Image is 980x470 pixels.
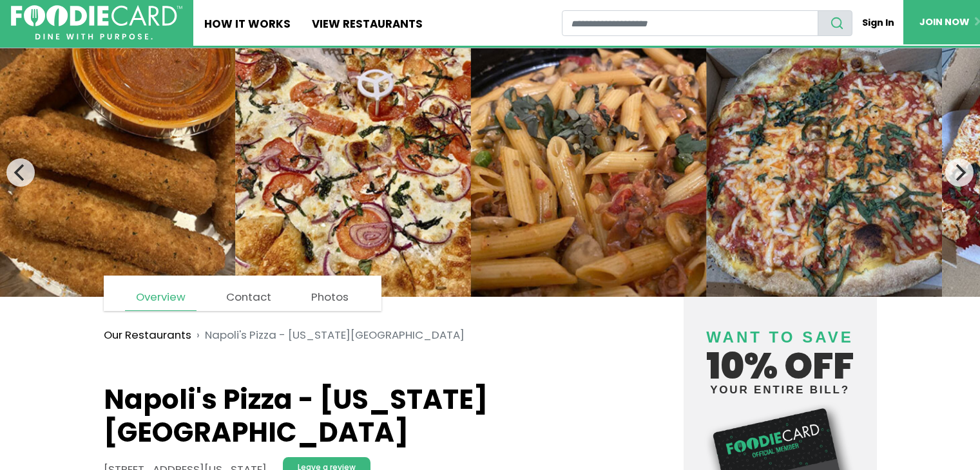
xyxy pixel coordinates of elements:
nav: page links [104,276,381,312]
small: your entire bill? [694,384,865,395]
input: restaurant search [562,10,818,36]
button: Next [945,158,974,187]
li: Napoli's Pizza - [US_STATE][GEOGRAPHIC_DATA] [191,327,465,344]
a: Photos [301,283,360,310]
a: Our Restaurants [104,327,191,343]
button: search [818,10,852,36]
span: Want to save [706,328,853,346]
h4: 10% off [694,312,865,395]
a: Sign In [852,10,903,35]
a: Contact [215,283,282,310]
img: FoodieCard; Eat, Drink, Save, Donate [11,5,182,40]
button: Previous [6,158,35,187]
a: Overview [125,283,197,311]
nav: breadcrumb [104,319,619,352]
h1: Napoli's Pizza - [US_STATE][GEOGRAPHIC_DATA] [104,384,619,449]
